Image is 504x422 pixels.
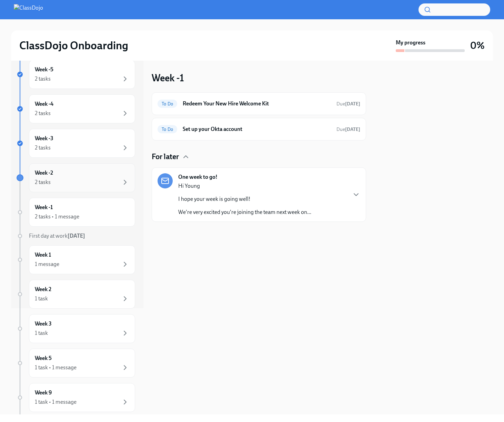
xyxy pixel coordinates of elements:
[35,260,59,268] div: 1 message
[35,144,51,152] div: 2 tasks
[35,251,51,259] h6: Week 1
[158,124,360,135] a: To DoSet up your Okta accountDue[DATE]
[29,233,85,239] span: First day at work
[17,163,135,192] a: Week -22 tasks
[178,182,311,190] p: Hi Young
[35,135,53,142] h6: Week -3
[35,286,51,293] h6: Week 2
[35,295,48,302] div: 1 task
[35,204,53,211] h6: Week -1
[68,233,85,239] strong: [DATE]
[17,129,135,158] a: Week -32 tasks
[19,39,128,52] h2: ClassDojo Onboarding
[158,127,177,132] span: To Do
[336,101,360,107] span: Due
[152,152,179,162] h4: For later
[178,208,311,216] p: We're very excited you're joining the team next week on...
[17,280,135,309] a: Week 21 task
[336,101,360,107] span: October 16th, 2025 09:00
[336,126,360,132] span: Due
[14,4,43,15] img: ClassDojo
[35,398,77,406] div: 1 task • 1 message
[178,173,218,181] strong: One week to go!
[35,320,52,328] h6: Week 3
[158,101,177,106] span: To Do
[17,314,135,343] a: Week 31 task
[35,169,53,177] h6: Week -2
[336,126,360,133] span: October 16th, 2025 09:00
[17,232,135,240] a: First day at work[DATE]
[35,178,51,186] div: 2 tasks
[345,126,360,132] strong: [DATE]
[183,125,331,133] h6: Set up your Okta account
[35,389,52,397] h6: Week 9
[17,383,135,412] a: Week 91 task • 1 message
[152,152,366,162] div: For later
[345,101,360,107] strong: [DATE]
[35,100,53,108] h6: Week -4
[35,213,79,220] div: 2 tasks • 1 message
[35,110,51,117] div: 2 tasks
[178,195,311,203] p: I hope your week is going well!
[17,94,135,123] a: Week -42 tasks
[35,329,48,337] div: 1 task
[152,72,184,84] h3: Week -1
[35,75,51,83] div: 2 tasks
[17,349,135,378] a: Week 51 task • 1 message
[17,245,135,274] a: Week 11 message
[17,60,135,89] a: Week -52 tasks
[396,39,425,47] strong: My progress
[17,198,135,227] a: Week -12 tasks • 1 message
[35,364,77,371] div: 1 task • 1 message
[470,39,485,52] h3: 0%
[35,66,53,73] h6: Week -5
[158,98,360,109] a: To DoRedeem Your New Hire Welcome KitDue[DATE]
[35,354,52,362] h6: Week 5
[183,100,331,107] h6: Redeem Your New Hire Welcome Kit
